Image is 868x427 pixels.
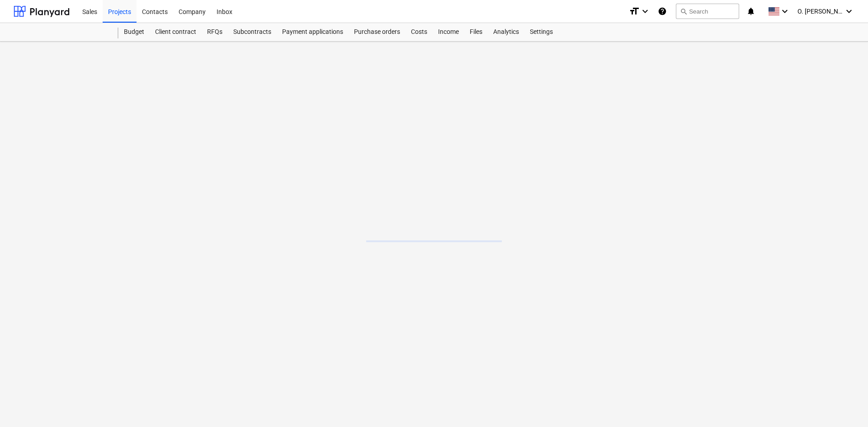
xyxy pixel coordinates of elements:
[349,23,406,41] a: Purchase orders
[779,6,790,17] i: keyboard_arrow_down
[406,23,433,41] a: Costs
[844,6,854,17] i: keyboard_arrow_down
[118,23,150,41] a: Budget
[676,4,739,19] button: Search
[640,6,651,17] i: keyboard_arrow_down
[746,6,755,17] i: notifications
[797,8,843,15] span: O. [PERSON_NAME]
[524,23,558,41] a: Settings
[629,6,640,17] i: format_size
[680,8,687,15] span: search
[150,23,202,41] a: Client contract
[488,23,524,41] a: Analytics
[202,23,228,41] a: RFQs
[277,23,349,41] a: Payment applications
[433,23,464,41] a: Income
[228,23,277,41] a: Subcontracts
[464,23,488,41] a: Files
[658,6,667,17] i: Knowledge base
